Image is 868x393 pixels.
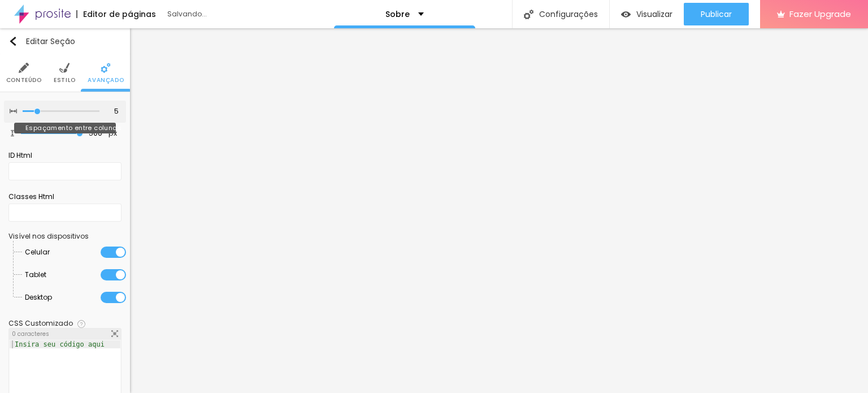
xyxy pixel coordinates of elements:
[77,320,85,328] img: Icone
[54,77,76,83] span: Estilo
[10,107,17,115] img: Icone
[8,37,75,46] div: Editar Seção
[524,10,533,19] img: Icone
[10,130,15,136] img: Icone
[10,340,110,348] div: Insira seu código aqui
[167,11,297,18] div: Salvando...
[8,192,121,202] div: Classes Html
[76,10,156,18] div: Editor de páginas
[25,264,46,286] span: Tablet
[610,3,684,25] button: Visualizar
[105,129,120,139] button: px
[385,10,410,18] p: Sobre
[25,241,50,264] span: Celular
[8,233,121,240] div: Visível nos dispositivos
[59,63,70,73] img: Icone
[8,150,121,161] div: ID Html
[6,77,42,83] span: Conteúdo
[789,9,851,19] span: Fazer Upgrade
[9,329,121,340] div: 0 caracteres
[701,10,732,19] span: Publicar
[19,63,29,73] img: Icone
[111,330,118,337] img: Icone
[8,320,73,327] div: CSS Customizado
[130,28,868,393] iframe: Editor
[8,37,18,46] img: Icone
[684,3,749,25] button: Publicar
[101,63,111,73] img: Icone
[25,286,52,309] span: Desktop
[88,77,124,83] span: Avançado
[621,10,631,19] img: view-1.svg
[636,10,672,19] span: Visualizar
